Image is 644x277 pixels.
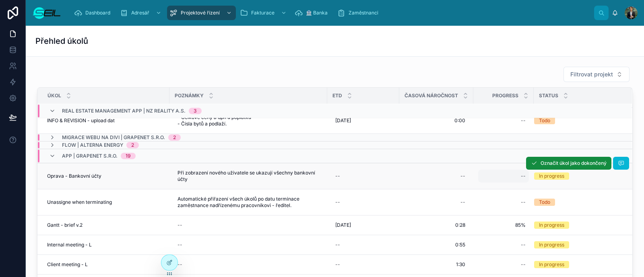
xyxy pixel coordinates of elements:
[131,10,149,16] span: Adresář
[47,222,83,228] span: Gantt - brief v.2
[35,35,88,47] h1: Přehled úkolů
[460,199,465,205] div: --
[62,142,123,148] span: Flow | Alterna Energy
[178,261,182,268] div: --
[85,10,110,16] span: Dashboard
[332,114,394,127] a: [DATE]
[521,261,526,268] div: --
[460,173,465,179] div: --
[332,170,394,183] a: --
[47,242,92,248] span: Internal meeting - L
[47,199,165,205] a: Unassigne when terminating
[539,261,564,268] div: In progress
[72,6,116,20] a: Dashboard
[563,67,630,82] button: Select Button
[335,117,351,124] span: [DATE]
[478,114,529,127] a: --
[478,238,529,251] a: --
[332,238,394,251] a: --
[178,114,301,127] span: - Celkové ceny a dph u poplatků - Čísla bytů a podlaží.
[335,199,340,205] div: --
[175,92,204,99] span: Poznámky
[335,261,340,268] div: --
[47,173,101,179] span: Oprava - Bankovní účty
[62,108,186,114] span: Real estate Management app | NZ Reality a.s.
[47,261,88,268] span: Client meeting - L
[404,238,469,251] a: 0:55
[332,258,394,271] a: --
[178,242,182,248] div: --
[335,173,340,179] div: --
[237,6,291,20] a: Fakturace
[194,108,197,114] div: 3
[455,222,465,228] span: 0:28
[539,117,550,124] div: Todo
[455,242,465,248] span: 0:55
[478,258,529,271] a: --
[404,196,469,209] a: --
[521,117,526,124] div: --
[47,117,115,124] span: INFO & REVISION - upload dat
[174,219,322,232] a: --
[118,6,165,20] a: Adresář
[404,170,469,183] a: --
[174,111,322,130] a: - Celkové ceny a dph u poplatků - Čísla bytů a podlaží.
[539,92,558,99] span: Status
[521,199,526,205] div: --
[534,199,622,206] a: Todo
[349,10,378,16] span: Zaměstnanci
[47,92,61,99] span: Úkol
[539,241,564,248] div: In progress
[456,261,465,268] span: 1:30
[174,238,322,251] a: --
[47,173,165,179] a: Oprava - Bankovní účty
[534,222,622,229] a: In progress
[332,219,394,232] a: [DATE]
[539,222,564,229] div: In progress
[47,222,165,228] a: Gantt - brief v.2
[481,222,526,228] span: 85%
[292,6,333,20] a: 🏦 Banka
[335,222,351,228] span: [DATE]
[539,199,550,206] div: Todo
[174,166,322,186] a: Při zobrazení nového uživatele se ukazují všechny bankovní účty
[173,134,176,141] div: 2
[332,92,342,99] span: ETD
[405,92,458,99] span: Časová náročnost
[478,170,529,183] a: --
[47,199,112,205] span: Unassigne when terminating
[167,6,236,20] a: Projektové řízení
[492,92,518,99] span: Progress
[404,114,469,127] a: 0:00
[62,134,165,141] span: Migrace webu na Divi | GrapeNet s.r.o.
[178,196,319,209] span: Automatické přiřazení všech úkolů po datu terminace zaměstnance nadřízenému pracovníkovi - ředitel.
[68,4,594,22] div: scrollable content
[454,117,465,124] span: 0:00
[126,153,131,159] div: 19
[335,242,340,248] div: --
[47,242,165,248] a: Internal meeting - L
[251,10,275,16] span: Fakturace
[534,117,622,124] a: Todo
[570,70,613,78] span: Filtrovat projekt
[335,6,384,20] a: Zaměstnanci
[332,196,394,209] a: --
[521,242,526,248] div: --
[178,170,319,183] span: Při zobrazení nového uživatele se ukazují všechny bankovní účty
[47,261,165,268] a: Client meeting - L
[62,153,118,159] span: App | GrapeNet s.r.o.
[174,193,322,212] a: Automatické přiřazení všech úkolů po datu terminace zaměstnance nadřízenému pracovníkovi - ředitel.
[32,6,61,19] img: App logo
[478,196,529,209] a: --
[478,219,529,232] a: 85%
[526,157,611,170] button: Označit úkol jako dokončený
[47,117,165,124] a: INFO & REVISION - upload dat
[534,172,622,180] a: In progress
[131,142,134,148] div: 2
[541,160,607,166] span: Označit úkol jako dokončený
[521,173,526,179] div: --
[178,222,182,228] div: --
[174,258,322,271] a: --
[539,172,564,180] div: In progress
[404,219,469,232] a: 0:28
